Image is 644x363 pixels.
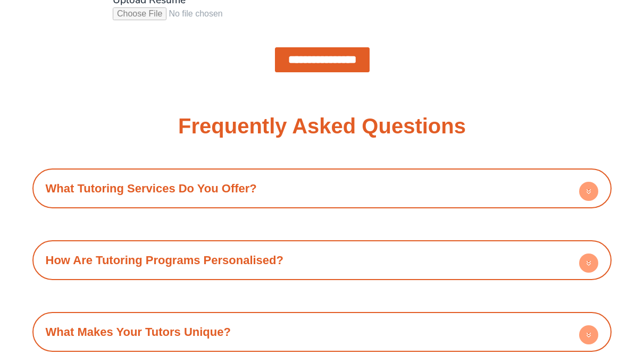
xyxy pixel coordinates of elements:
[178,115,466,137] h3: Frequently Asked Questions
[46,325,231,339] a: What Makes Your Tutors Unique?
[462,243,644,363] iframe: Chat Widget
[38,174,607,203] h4: What Tutoring Services Do You Offer?
[46,182,257,195] a: What Tutoring Services Do You Offer?
[46,254,283,267] a: How Are Tutoring Programs Personalised?
[38,317,607,347] h4: What Makes Your Tutors Unique?
[38,246,607,275] h4: How Are Tutoring Programs Personalised?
